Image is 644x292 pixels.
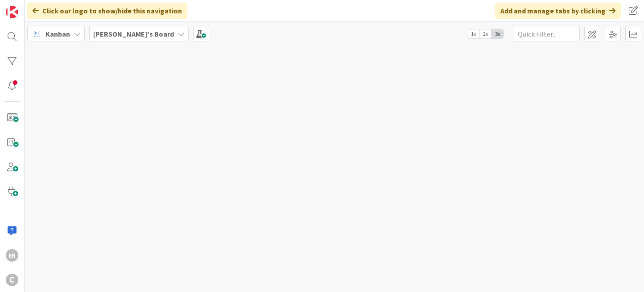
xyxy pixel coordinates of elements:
div: ER [6,249,18,262]
span: 1x [467,29,479,38]
div: Click our logo to show/hide this navigation [27,3,187,19]
img: Visit kanbanzone.com [6,6,18,18]
span: 2x [479,29,491,38]
span: Kanban [45,29,70,39]
span: 3x [491,29,504,38]
input: Quick Filter... [513,26,580,42]
div: Add and manage tabs by clicking [495,3,621,19]
div: C [6,274,18,286]
b: [PERSON_NAME]'s Board [93,29,174,38]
